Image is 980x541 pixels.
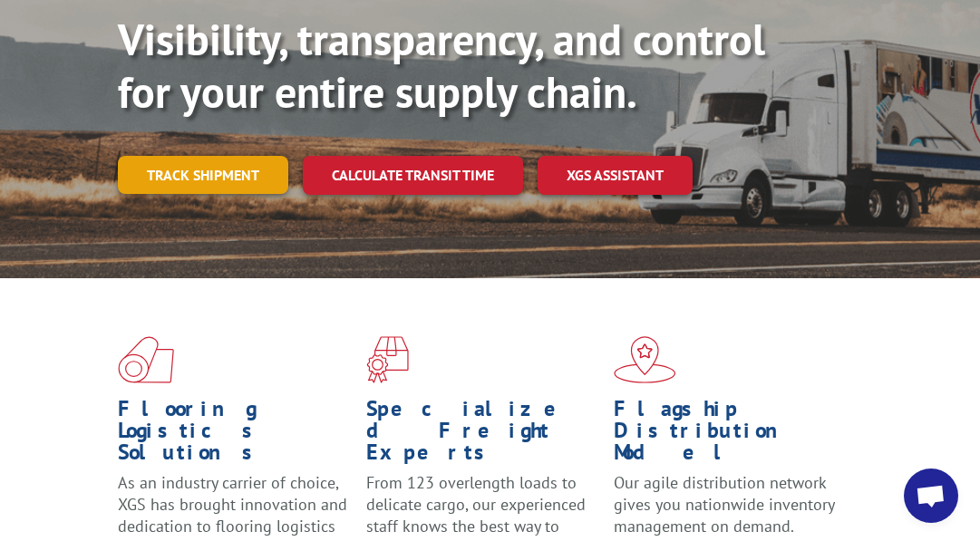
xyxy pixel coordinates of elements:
[303,156,523,195] a: Calculate transit time
[538,156,693,195] a: XGS ASSISTANT
[614,398,849,472] h1: Flagship Distribution Model
[366,336,409,383] img: xgs-icon-focused-on-flooring-red
[614,472,834,536] span: Our agile distribution network gives you nationwide inventory management on demand.
[118,11,765,120] b: Visibility, transparency, and control for your entire supply chain.
[118,336,174,383] img: xgs-icon-total-supply-chain-intelligence-red
[366,398,601,472] h1: Specialized Freight Experts
[614,336,676,383] img: xgs-icon-flagship-distribution-model-red
[118,156,288,194] a: Track shipment
[904,469,958,523] a: Open chat
[118,398,353,472] h1: Flooring Logistics Solutions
